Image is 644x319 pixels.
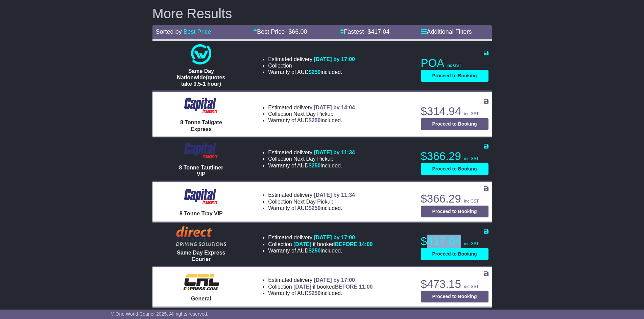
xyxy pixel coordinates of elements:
[421,192,488,206] p: $366.29
[293,241,311,247] span: [DATE]
[335,284,357,290] span: BEFORE
[253,28,307,35] a: Best Price- $66.00
[312,69,321,75] span: 250
[268,198,355,205] li: Collection
[292,28,307,35] span: 66.00
[421,118,488,130] button: Proceed to Booking
[268,156,355,162] li: Collection
[156,28,182,35] span: Sorted by
[371,28,389,35] span: 417.04
[309,163,321,168] span: $
[293,284,311,290] span: [DATE]
[309,290,321,296] span: $
[177,250,225,262] span: Same Day Express Courier
[421,105,488,118] p: $314.94
[293,284,373,290] span: if booked
[268,111,355,117] li: Collection
[314,150,355,155] span: [DATE] by 11:34
[464,241,479,246] span: inc GST
[268,162,355,169] li: Warranty of AUD included.
[309,248,321,254] span: $
[152,6,492,21] h2: More Results
[421,163,488,175] button: Proceed to Booking
[268,247,373,254] li: Warranty of AUD included.
[421,28,472,35] a: Additional Filters
[180,211,223,216] span: 8 Tonne Tray VIP
[268,117,355,124] li: Warranty of AUD included.
[191,44,211,64] img: One World Courier: Same Day Nationwide(quotes take 0.5-1 hour)
[314,235,355,240] span: [DATE] by 17:00
[421,248,488,260] button: Proceed to Booking
[421,291,488,302] button: Proceed to Booking
[309,205,321,211] span: $
[181,96,221,116] img: CapitalTransport: 8 Tonne Tailgate Express
[268,69,355,75] li: Warranty of AUD included.
[312,290,321,296] span: 250
[268,290,373,296] li: Warranty of AUD included.
[179,165,223,177] span: 8 Tonne Tautliner VIP
[312,205,321,211] span: 250
[309,69,321,75] span: $
[359,241,373,247] span: 14:00
[268,234,373,241] li: Estimated delivery
[464,199,479,204] span: inc GST
[421,277,488,291] p: $473.15
[421,150,488,163] p: $366.29
[421,56,488,70] p: POA
[268,62,355,69] li: Collection
[314,56,355,62] span: [DATE] by 17:00
[293,156,333,162] span: Next Day Pickup
[180,119,222,132] span: 8 Tonne Tailgate Express
[111,311,209,317] span: © One World Courier 2025. All rights reserved.
[314,105,355,110] span: [DATE] by 14:04
[176,226,226,246] img: Direct: Same Day Express Courier
[335,241,357,247] span: BEFORE
[421,70,488,82] button: Proceed to Booking
[268,104,355,111] li: Estimated delivery
[285,28,307,35] span: - $
[340,28,389,35] a: Fastest- $417.04
[464,284,479,289] span: inc GST
[421,235,488,248] p: $417.04
[268,56,355,62] li: Estimated delivery
[179,272,223,292] img: CRL: General
[312,117,321,123] span: 250
[268,284,373,290] li: Collection
[312,248,321,254] span: 250
[268,277,373,283] li: Estimated delivery
[464,111,479,116] span: inc GST
[181,141,221,161] img: CapitalTransport: 8 Tonne Tautliner VIP
[309,117,321,123] span: $
[177,68,225,87] span: Same Day Nationwide(quotes take 0.5-1 hour)
[268,192,355,198] li: Estimated delivery
[293,241,373,247] span: if booked
[359,284,373,290] span: 11:00
[191,296,211,301] span: General
[464,156,479,161] span: inc GST
[364,28,389,35] span: - $
[293,199,333,205] span: Next Day Pickup
[181,187,221,207] img: CapitalTransport: 8 Tonne Tray VIP
[268,149,355,156] li: Estimated delivery
[293,111,333,117] span: Next Day Pickup
[312,163,321,168] span: 250
[447,63,461,68] span: inc GST
[268,241,373,247] li: Collection
[314,277,355,283] span: [DATE] by 17:00
[268,205,355,211] li: Warranty of AUD included.
[314,192,355,198] span: [DATE] by 11:34
[184,28,211,35] a: Best Price
[421,206,488,217] button: Proceed to Booking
